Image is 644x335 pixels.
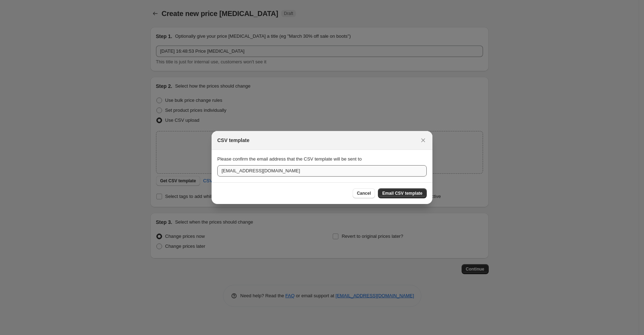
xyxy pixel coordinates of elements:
span: Cancel [357,190,371,196]
span: Email CSV template [382,190,422,196]
h2: CSV template [217,137,249,144]
button: Cancel [353,188,375,198]
button: Close [418,135,428,145]
button: Email CSV template [378,188,427,198]
span: Please confirm the email address that the CSV template will be sent to [217,156,362,162]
